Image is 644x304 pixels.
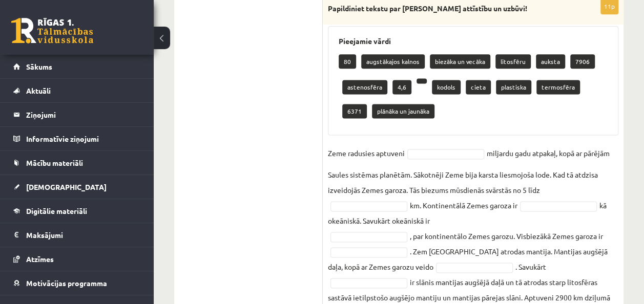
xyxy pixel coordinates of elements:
p: 80 [339,54,356,69]
a: Informatīvie ziņojumi [13,127,141,150]
span: Aktuāli [26,86,51,95]
p: kodols [432,80,461,94]
span: Atzīmes [26,254,54,264]
a: Atzīmes [13,247,141,271]
a: [DEMOGRAPHIC_DATA] [13,175,141,199]
span: [DEMOGRAPHIC_DATA] [26,182,107,191]
p: biezāka un vecāka [430,54,490,69]
legend: Ziņojumi [26,103,141,126]
p: 7906 [570,54,595,69]
a: Rīgas 1. Tālmācības vidusskola [11,18,93,44]
p: Zeme radusies aptuveni [328,145,405,161]
span: Digitālie materiāli [26,206,87,215]
h3: Pieejamie vārdi [339,37,608,46]
legend: Informatīvie ziņojumi [26,127,141,150]
p: termosfēra [536,80,580,94]
a: Sākums [13,55,141,78]
p: astenosfēra [342,80,387,94]
p: 4,6 [392,80,411,94]
p: plānāka un jaunāka [372,104,434,118]
p: cieta [466,80,491,94]
span: Mācību materiāli [26,158,83,167]
legend: Maksājumi [26,223,141,247]
span: Sākums [26,62,52,71]
a: Maksājumi [13,223,141,247]
a: Motivācijas programma [13,271,141,295]
a: Aktuāli [13,79,141,102]
p: litosfēru [495,54,531,69]
span: Motivācijas programma [26,278,107,288]
p: 6371 [342,104,367,118]
a: Ziņojumi [13,103,141,126]
a: Digitālie materiāli [13,199,141,223]
p: augstākajos kalnos [361,54,425,69]
p: plastiska [496,80,531,94]
a: Mācību materiāli [13,151,141,175]
body: Bagātinātā teksta redaktors, wiswyg-editor-user-answer-47363841017460 [10,10,279,90]
p: auksta [536,54,565,69]
strong: Papildiniet tekstu par [PERSON_NAME] attīstību un uzbūvi! [328,4,527,13]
